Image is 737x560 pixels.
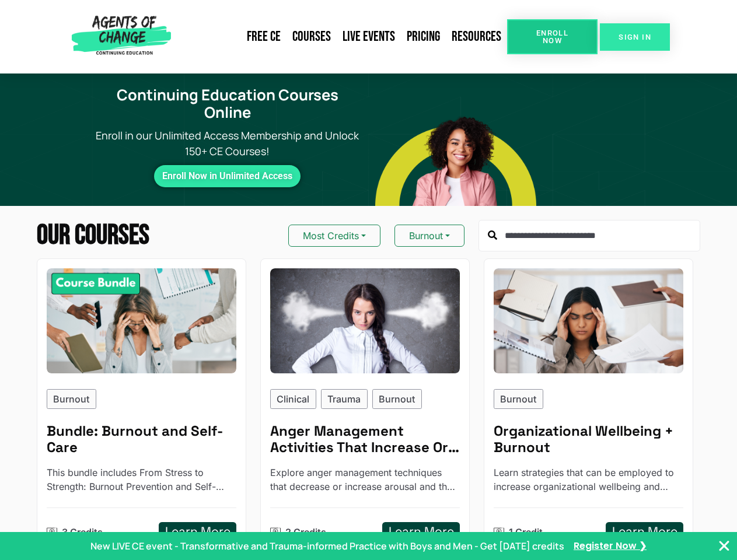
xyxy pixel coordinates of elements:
[37,222,149,250] h2: Our Courses
[389,524,454,539] h5: Learn More
[401,23,446,50] a: Pricing
[47,268,236,373] img: Burnout and Self-Care - 3 Credit CE Bundle
[494,268,683,373] img: Organizational Wellbeing + Burnout (1 General CE Credit)
[162,173,292,179] span: Enroll Now in Unlimited Access
[327,392,361,406] p: Trauma
[47,423,236,457] h5: Bundle: Burnout and Self-Care
[277,392,309,406] p: Clinical
[500,392,536,406] p: Burnout
[270,466,460,494] p: Explore anger management techniques that decrease or increase arousal and their effectiveness in ...
[526,29,579,44] span: Enroll Now
[619,33,651,41] span: SIGN IN
[379,392,415,406] p: Burnout
[90,539,564,553] p: New LIVE CE event - Transformative and Trauma-informed Practice with Boys and Men - Get [DATE] cr...
[288,225,380,247] button: Most Credits
[394,225,464,247] button: Burnout
[241,23,287,50] a: Free CE
[47,466,236,494] p: This bundle includes From Stress to Strength: Burnout Prevention and Self-Care for Social Work We...
[37,258,246,551] a: Burnout and Self-Care - 3 Credit CE BundleBurnout Bundle: Burnout and Self-CareThis bundle includ...
[285,525,326,539] p: 2 Credits
[165,524,230,539] h5: Learn More
[62,525,103,539] p: 3 Credits
[53,392,89,406] p: Burnout
[600,23,670,51] a: SIGN IN
[154,165,301,187] a: Enroll Now in Unlimited Access
[337,23,401,50] a: Live Events
[509,525,543,539] p: 1 Credit
[287,23,337,50] a: Courses
[93,86,362,122] h1: Continuing Education Courses Online
[574,540,647,552] a: Register Now ❯
[446,23,507,50] a: Resources
[484,258,693,551] a: Organizational Wellbeing + Burnout (1 General CE Credit)Burnout Organizational Wellbeing + Burnou...
[717,539,731,553] button: Close Banner
[176,23,507,50] nav: Menu
[86,128,369,159] p: Enroll in our Unlimited Access Membership and Unlock 150+ CE Courses!
[612,524,677,539] h5: Learn More
[494,466,683,494] p: Learn strategies that can be employed to increase organizational wellbeing and reduce employee bu...
[507,19,598,54] a: Enroll Now
[260,258,470,551] a: Anger Management Activities That Increase Or Decrease Rage (2 General CE Credit) - Reading BasedC...
[270,268,460,373] img: Anger Management Activities That Increase Or Decrease Rage (2 General CE Credit) - Reading Based
[270,423,460,457] h5: Anger Management Activities That Increase Or Decrease Rage - Reading Based
[494,423,683,457] h5: Organizational Wellbeing + Burnout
